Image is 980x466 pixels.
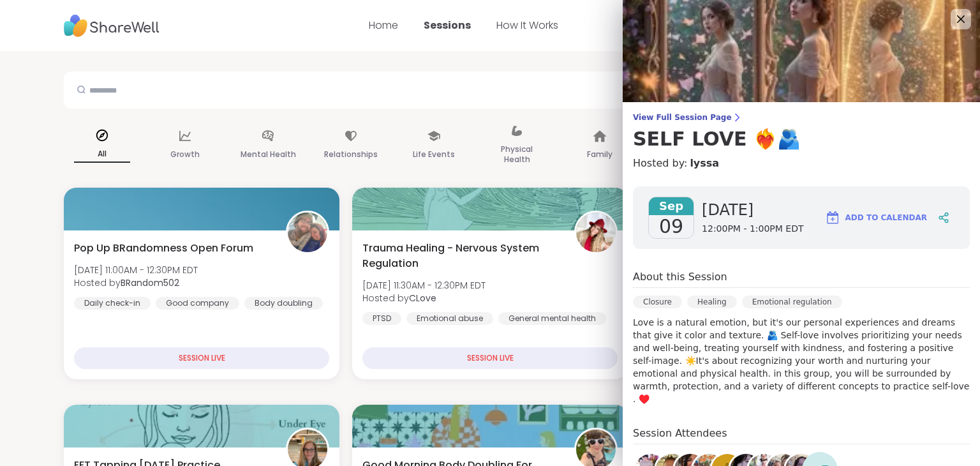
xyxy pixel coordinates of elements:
[409,292,436,304] b: CLove
[649,197,694,215] span: Sep
[170,147,200,162] p: Growth
[576,213,616,252] img: CLove
[633,156,970,171] h4: Hosted by:
[496,18,558,33] a: How It Works
[74,264,198,276] span: [DATE] 11:00AM - 12:30PM EDT
[825,210,840,225] img: ShareWell Logomark
[633,112,970,151] a: View Full Session PageSELF LOVE ❤️‍🔥🫂
[74,347,329,369] div: SESSION LIVE
[633,426,970,444] h4: Session Attendees
[362,279,486,292] span: [DATE] 11:30AM - 12:30PM EDT
[489,142,545,167] p: Physical Health
[244,297,323,310] div: Body doubling
[819,202,933,233] button: Add to Calendar
[74,146,130,163] p: All
[702,223,803,236] span: 12:00PM - 1:00PM EDT
[324,147,378,162] p: Relationships
[633,316,970,405] p: Love is a natural emotion, but it's our personal experiences and dreams that give it color and te...
[74,276,198,289] span: Hosted by
[633,269,727,285] h4: About this Session
[845,212,927,223] span: Add to Calendar
[413,147,455,162] p: Life Events
[633,112,970,123] span: View Full Session Page
[362,312,401,325] div: PTSD
[498,312,606,325] div: General mental health
[288,213,327,252] img: BRandom502
[633,296,682,308] div: Closure
[587,147,612,162] p: Family
[687,296,737,308] div: Healing
[690,156,719,171] a: lyssa
[156,297,239,310] div: Good company
[362,292,486,304] span: Hosted by
[64,8,160,43] img: ShareWell Nav Logo
[406,312,493,325] div: Emotional abuse
[74,297,151,310] div: Daily check-in
[74,241,253,256] span: Pop Up BRandomness Open Forum
[424,18,471,33] a: Sessions
[702,200,803,220] span: [DATE]
[362,347,618,369] div: SESSION LIVE
[742,296,842,308] div: Emotional regulation
[362,241,560,271] span: Trauma Healing - Nervous System Regulation
[659,215,683,238] span: 09
[369,18,398,33] a: Home
[121,276,179,289] b: BRandom502
[633,128,970,151] h3: SELF LOVE ❤️‍🔥🫂
[241,147,296,162] p: Mental Health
